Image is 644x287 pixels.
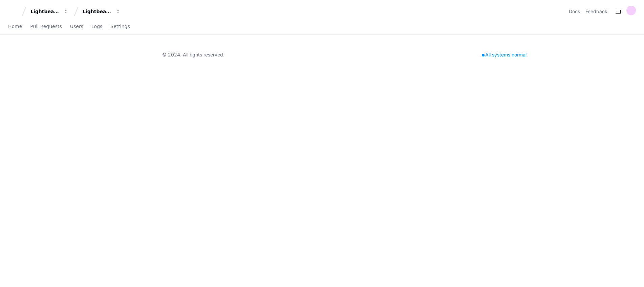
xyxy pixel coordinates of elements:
[30,24,62,28] span: Pull Requests
[80,5,123,18] button: Lightbeam Health Solutions
[110,19,130,34] a: Settings
[8,19,22,34] a: Home
[91,19,102,34] a: Logs
[30,8,60,15] div: Lightbeam Health
[70,24,83,28] span: Users
[110,24,130,28] span: Settings
[478,50,531,59] div: All systems normal
[569,8,580,15] a: Docs
[83,8,112,15] div: Lightbeam Health Solutions
[70,19,83,34] a: Users
[585,8,607,15] button: Feedback
[30,19,62,34] a: Pull Requests
[28,5,71,18] button: Lightbeam Health
[162,51,224,58] div: © 2024. All rights reserved.
[8,24,22,28] span: Home
[91,24,102,28] span: Logs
